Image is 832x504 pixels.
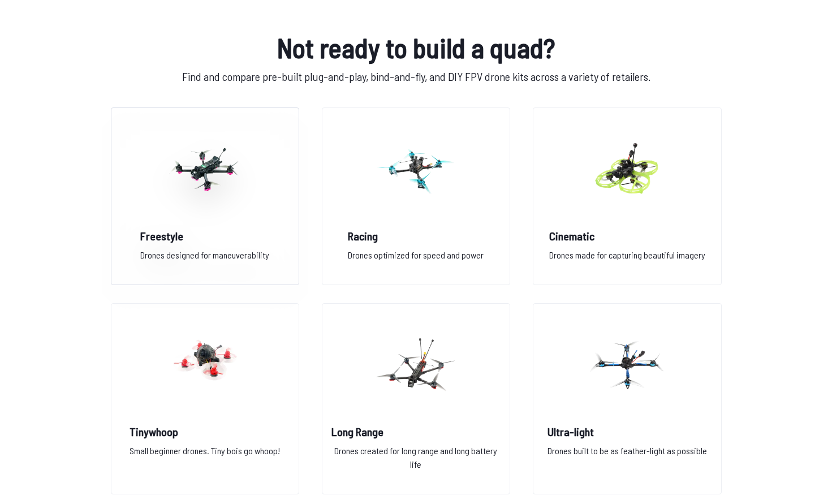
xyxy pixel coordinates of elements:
[130,444,280,480] p: Small beginner drones. Tiny bois go whoop!
[533,303,721,494] a: image of categoryUltra-lightDrones built to be as feather-light as possible
[348,228,484,244] h2: Racing
[348,248,484,271] p: Drones optimized for speed and power
[375,119,456,219] img: image of category
[587,315,668,415] img: image of category
[140,228,269,244] h2: Freestyle
[322,303,510,494] a: image of categoryLong RangeDrones created for long range and long battery life
[331,444,501,480] p: Drones created for long range and long battery life
[109,27,724,68] h1: Not ready to build a quad?
[164,119,245,219] img: image of category
[322,107,510,285] a: image of categoryRacingDrones optimized for speed and power
[109,68,724,85] p: Find and compare pre-built plug-and-play, bind-and-fly, and DIY FPV drone kits across a variety o...
[375,315,456,415] img: image of category
[140,248,269,271] p: Drones designed for maneuverability
[331,424,501,440] h2: Long Range
[111,107,299,285] a: image of categoryFreestyleDrones designed for maneuverability
[111,303,299,494] a: image of categoryTinywhoopSmall beginner drones. Tiny bois go whoop!
[549,248,705,271] p: Drones made for capturing beautiful imagery
[548,424,707,440] h2: Ultra-light
[548,444,707,480] p: Drones built to be as feather-light as possible
[164,315,245,415] img: image of category
[130,424,280,440] h2: Tinywhoop
[587,119,668,219] img: image of category
[533,107,721,285] a: image of categoryCinematicDrones made for capturing beautiful imagery
[549,228,705,244] h2: Cinematic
